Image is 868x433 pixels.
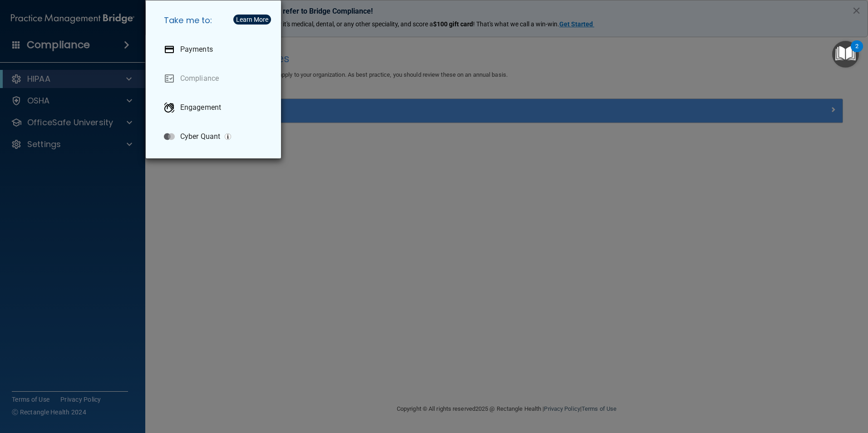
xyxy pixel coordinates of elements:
a: Cyber Quant [157,124,274,149]
p: Payments [180,45,213,54]
div: 2 [855,46,858,58]
button: Learn More [233,15,271,25]
a: Engagement [157,95,274,120]
a: Compliance [157,66,274,91]
a: Payments [157,37,274,62]
h5: Take me to: [157,8,274,33]
div: Learn More [236,16,268,23]
button: Open Resource Center, 2 new notifications [832,41,859,68]
p: Engagement [180,103,221,112]
p: Cyber Quant [180,132,220,141]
